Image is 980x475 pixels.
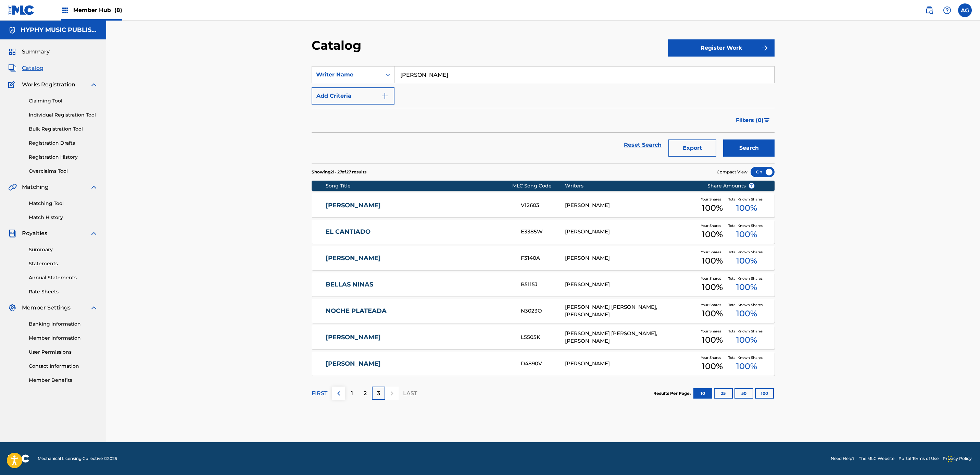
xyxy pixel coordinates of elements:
img: help [943,6,951,14]
a: Overclaims Tool [29,168,98,175]
img: expand [90,81,98,89]
span: 100 % [702,281,723,293]
span: Summary [22,48,50,56]
span: (8) [114,7,122,13]
a: BELLAS NINAS [326,281,512,289]
a: Claiming Tool [29,97,98,105]
span: 100 % [702,255,723,267]
span: Total Known Shares [728,249,765,255]
div: [PERSON_NAME] [565,228,697,236]
a: Member Benefits [29,377,98,384]
a: Member Information [29,334,98,342]
span: Catalog [22,64,43,72]
div: Writers [565,182,697,190]
p: 2 [364,389,367,398]
button: Search [723,139,775,157]
span: Your Shares [701,302,724,307]
div: F3140A [521,254,565,262]
span: 100 % [736,255,757,267]
span: Total Known Shares [728,223,765,228]
div: [PERSON_NAME] [PERSON_NAME], [PERSON_NAME] [565,330,697,345]
span: Share Amounts [707,182,755,190]
a: Statements [29,260,98,267]
a: Reset Search [620,137,665,153]
span: Total Known Shares [728,276,765,281]
span: 100 % [702,228,723,241]
button: Register Work [668,39,775,57]
img: Accounts [8,26,16,34]
button: 50 [734,388,753,399]
div: [PERSON_NAME] [PERSON_NAME], [PERSON_NAME] [565,303,697,319]
div: L5505K [521,333,565,341]
button: 10 [693,388,712,399]
div: B5115J [521,281,565,289]
button: Add Criteria [312,87,394,105]
span: Filters ( 0 ) [736,116,764,124]
span: Royalties [22,229,47,237]
span: 100 % [736,281,757,293]
div: Drag [948,449,952,470]
a: Summary [29,246,98,253]
a: Registration History [29,154,98,161]
img: Catalog [8,64,16,72]
a: Privacy Policy [943,455,972,462]
img: Matching [8,183,17,191]
a: Individual Registration Tool [29,111,98,119]
img: search [925,6,933,14]
a: Annual Statements [29,274,98,281]
div: D4890V [521,360,565,368]
img: f7272a7cc735f4ea7f67.svg [761,44,769,52]
a: EL CANTIADO [326,228,512,236]
img: Royalties [8,229,16,237]
a: The MLC Website [859,455,894,462]
div: [PERSON_NAME] [565,202,697,209]
span: 100 % [736,334,757,346]
iframe: Resource Center [961,336,980,391]
p: 3 [377,389,380,398]
a: [PERSON_NAME] [326,254,512,262]
span: Your Shares [701,197,724,202]
span: 100 % [736,307,757,320]
div: Song Title [326,182,512,190]
span: 100 % [702,202,723,214]
span: Your Shares [701,329,724,334]
div: V12603 [521,202,565,209]
span: Works Registration [22,81,75,89]
img: expand [90,229,98,237]
img: Works Registration [8,81,17,89]
span: Your Shares [701,223,724,228]
a: Match History [29,214,98,221]
div: [PERSON_NAME] [565,281,697,289]
iframe: Chat Widget [946,442,980,475]
a: Contact Information [29,363,98,370]
img: expand [90,183,98,191]
div: [PERSON_NAME] [565,360,697,368]
span: 100 % [702,334,723,346]
p: Results Per Page: [653,390,692,397]
a: Rate Sheets [29,288,98,295]
img: filter [764,118,770,122]
img: expand [90,304,98,312]
a: User Permissions [29,349,98,356]
a: Public Search [922,3,936,17]
a: Need Help? [831,455,855,462]
a: Matching Tool [29,200,98,207]
a: Banking Information [29,320,98,328]
div: E3385W [521,228,565,236]
div: [PERSON_NAME] [565,254,697,262]
h2: Catalog [312,38,365,53]
p: Showing 21 - 27 of 27 results [312,169,366,175]
span: Your Shares [701,355,724,360]
p: LAST [403,389,417,398]
span: Total Known Shares [728,302,765,307]
div: N3023O [521,307,565,315]
button: 25 [714,388,733,399]
div: Help [940,3,954,17]
span: Member Hub [73,6,122,14]
p: FIRST [312,389,327,398]
a: [PERSON_NAME] [326,202,512,209]
span: 100 % [702,360,723,373]
img: Member Settings [8,304,16,312]
span: Total Known Shares [728,355,765,360]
